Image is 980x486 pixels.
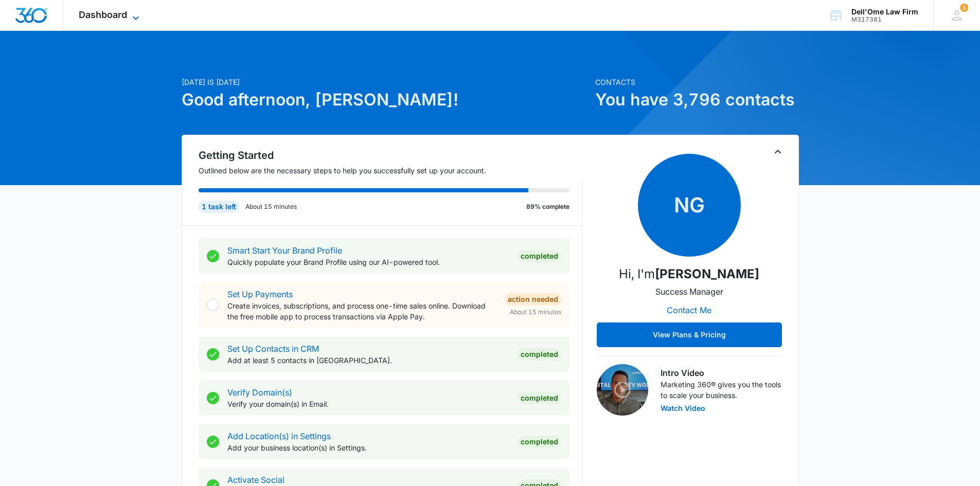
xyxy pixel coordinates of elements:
p: Marketing 360® gives you the tools to scale your business. [661,379,782,401]
span: 1 [960,4,968,12]
a: Set Up Payments [227,289,293,299]
div: Action Needed [505,293,561,305]
strong: [PERSON_NAME] [655,266,759,281]
a: Activate Social [227,475,284,485]
p: Outlined below are the necessary steps to help you successfully set up your account. [199,165,582,176]
h1: Good afternoon, [PERSON_NAME]! [182,87,589,112]
a: Verify Domain(s) [227,387,292,398]
h2: Getting Started [199,148,582,163]
div: account id [851,16,918,23]
div: Completed [518,392,561,404]
div: Completed [518,348,561,361]
div: Completed [518,250,561,262]
a: Set Up Contacts in CRM [227,344,319,354]
button: Contact Me [656,298,722,322]
div: 1 task left [199,201,239,213]
h3: Intro Video [661,367,782,379]
div: Completed [518,436,561,448]
div: account name [851,8,918,16]
a: Add Location(s) in Settings [227,431,331,441]
p: Quickly populate your Brand Profile using our AI-powered tool. [227,257,509,267]
a: Smart Start Your Brand Profile [227,245,342,256]
p: Add your business location(s) in Settings. [227,442,509,453]
button: Toggle Collapse [772,146,784,158]
img: Intro Video [597,364,648,416]
p: [DATE] is [DATE] [182,77,589,87]
p: Contacts [595,77,799,87]
p: Create invoices, subscriptions, and process one-time sales online. Download the free mobile app t... [227,300,496,322]
p: Hi, I'm [619,265,759,283]
div: notifications count [960,4,968,12]
h1: You have 3,796 contacts [595,87,799,112]
p: Success Manager [655,285,723,298]
button: View Plans & Pricing [597,322,782,347]
p: 89% complete [526,202,569,211]
button: Watch Video [661,405,705,412]
p: About 15 minutes [245,202,297,211]
span: About 15 minutes [510,308,561,317]
span: NG [638,154,741,257]
p: Verify your domain(s) in Email. [227,399,509,409]
p: Add at least 5 contacts in [GEOGRAPHIC_DATA]. [227,355,509,366]
span: Dashboard [79,9,127,20]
